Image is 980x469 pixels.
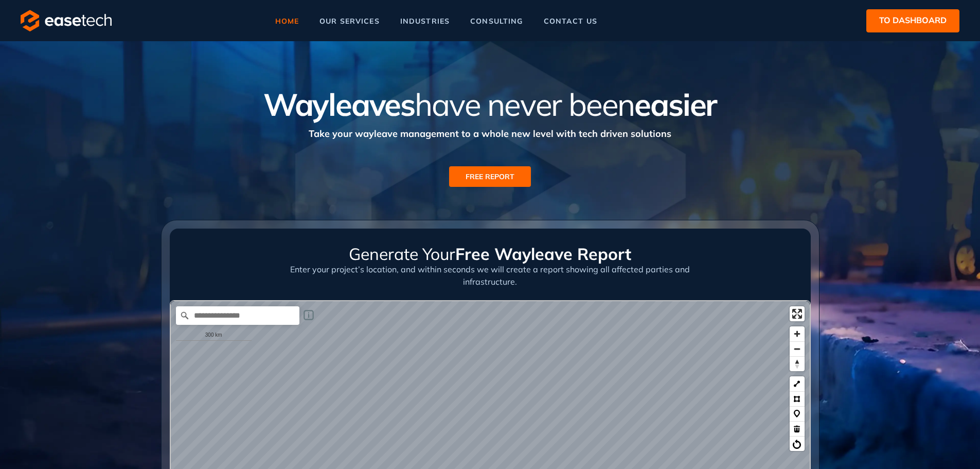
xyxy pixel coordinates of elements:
[866,9,959,32] button: to dashboard
[176,306,299,325] input: Search place...
[275,18,299,25] span: home
[790,357,805,371] span: Reset bearing to north
[263,85,415,124] span: Wayleaves
[21,10,112,31] img: logo
[790,341,805,356] button: Zoom out
[400,18,450,25] span: industries
[349,244,455,264] span: Generate Your
[790,306,805,321] button: Enter fullscreen
[790,391,805,406] button: Polygon tool (p)
[449,166,531,187] button: FREE REPORT
[790,326,805,341] button: Zoom in
[319,18,380,25] span: our services
[790,342,805,356] span: Zoom out
[466,171,514,182] span: FREE REPORT
[790,421,805,436] button: Delete
[161,121,819,141] div: Take your wayleave management to a whole new level with tech driven solutions
[790,376,805,391] button: LineString tool (l)
[879,14,947,27] span: to dashboard
[790,356,805,371] button: Reset bearing to north
[455,244,631,264] span: Free Wayleave Report
[276,263,704,300] div: Enter your project’s location, and within seconds we will create a report showing all affected pa...
[470,18,523,25] span: consulting
[790,406,805,421] button: Marker tool (m)
[544,18,597,25] span: contact us
[176,330,252,341] div: 300 km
